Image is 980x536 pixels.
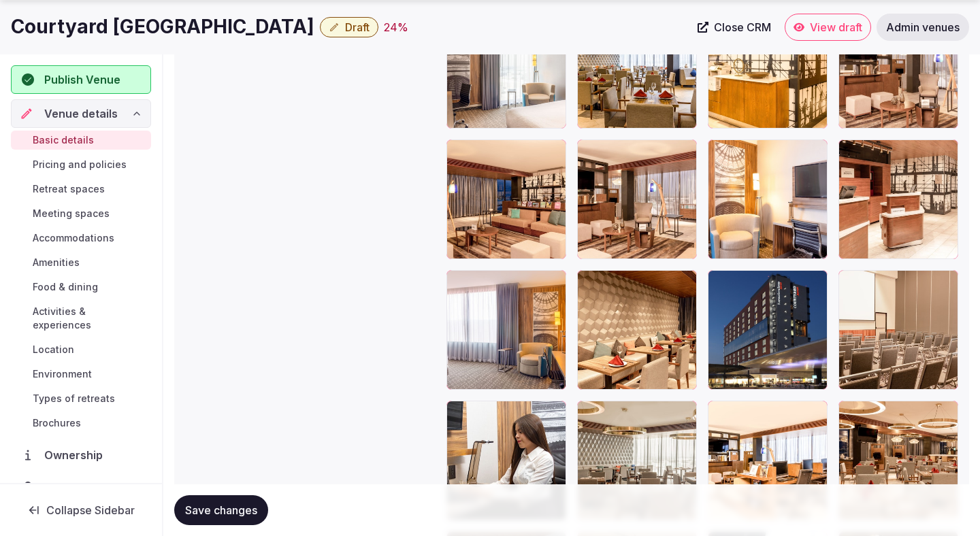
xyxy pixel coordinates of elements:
[185,503,257,517] span: Save changes
[714,20,771,34] span: Close CRM
[33,182,105,196] span: Retreat spaces
[577,9,697,129] div: r8Kizh63X0ynypQ3ghcZrQ_centro-restaurant-29015.cy-mexvj-centro-restaurant-29015-43682:Classic-Hor...
[446,9,566,129] div: XWiMMXp1Ei56XphTxyyw_guest-room-king-18265.cy-mexvj-guest-room-king-18265-82489:Classic-Hor?h=266...
[174,495,268,525] button: Save changes
[689,14,779,41] a: Close CRM
[11,475,151,503] a: Administration
[838,401,958,520] div: TrZ1Zov6Eil9xzfOzZu3w_centro-restaurant-20466.cy-mexvj-centro-restaurant-20466-63553:Classic-Hor?...
[446,401,566,520] div: ra7HpRAfHku5hhCbjeC80A_CY-MEX12%2030267.cy-mexvj-cy-mex12-30267:Classic-Hor?h=2667&w=4000
[11,14,314,40] h1: Courtyard [GEOGRAPHIC_DATA]
[11,302,151,335] a: Activities & experiences
[11,495,151,525] button: Collapse Sidebar
[838,139,958,259] div: waxvlPsjVkaE7UnaXpkVmw_front-desk-36854.cy-mexvj-front-desk-36854-76010:Classic-Hor?h=2667&w=4000
[33,256,80,269] span: Amenities
[446,270,566,390] div: SaxlkgZLEK6DuPZw90R4w_king-13604.cy-mexvj-king-13604-80172:Classic-Hor?h=2667&w=4000
[11,180,151,199] a: Retreat spaces
[577,401,697,520] div: RlcGyzVwC0e2JD1mDCXYGQ_The%20centro%20rest-14927.cy-mexvj-the-centro-rest-14927-74901:Classic-Hor...
[877,14,969,41] a: Admin venues
[838,9,958,129] div: f7JerH3As0O5sDRLavtgZw_lobby-32679.cy-mexvj-lobby-32679-14662:Classic-Hor?h=2667&w=4000
[11,65,151,94] button: Publish Venue
[577,139,697,259] div: pwg9a9sFpEWSAkuSCtjMwA_lobby-25657.cy-mexvj-lobby-25657-64933:Classic-Hor?h=2667&w=4000
[33,305,146,332] span: Activities & experiences
[11,441,151,469] a: Ownership
[44,105,118,122] span: Venue details
[44,447,108,463] span: Ownership
[708,401,828,520] div: okvLTA2F0i3wjmXNKQYdg_Business%20center-35500.cy-mexvj-business-center-35500:Classic-Hor?h=2667&w...
[33,416,81,430] span: Brochures
[785,14,871,41] a: View draft
[33,207,110,220] span: Meeting spaces
[708,9,828,129] div: wjLgVAUUIUKADxRzqKUwA_business-center-39151.cy-mexvj-business-center-39151-43285:Classic-Hor?h=26...
[11,155,151,174] a: Pricing and policies
[33,133,94,147] span: Basic details
[11,389,151,408] a: Types of retreats
[577,270,697,390] div: P6B2DpjcEmF1Tt7EWt0mQ_centro-restaurant-39461.cy-mexvj-centro-restaurant-39461-94496:Classic-Hor?...
[838,270,958,390] div: ltPoiXVkqZoiRtzTNg_meetings-42072.cy-mexvj-meetings-42072-46302:Classic-Hor?h=2667&w=4000
[384,19,408,35] button: 24%
[11,278,151,297] a: Food & dining
[320,17,378,37] button: Draft
[11,365,151,384] a: Environment
[446,139,566,259] div: i25kUIEvECkdvxfOzwWYA_business-center-11681.cy-mexvj-business-center-11681-85939:Classic-Hor?h=26...
[708,139,828,259] div: iyJfXDrHUqwRL2GJO25qQ_desk-area-14847.cy-mexvj-desk-area-14847-24115:Classic-Hor?h=2667&w=4000
[810,20,862,34] span: View draft
[11,340,151,359] a: Location
[886,20,960,34] span: Admin venues
[44,71,120,88] span: Publish Venue
[11,253,151,272] a: Amenities
[708,270,828,390] div: bECAyHdUd0mfoRqBjdvozg_mexvj-exterior-0014.mexvj-exterior-0014:Classic-Ver?h=4000&w=2667
[33,343,74,356] span: Location
[44,481,129,497] span: Administration
[33,158,127,171] span: Pricing and policies
[11,229,151,248] a: Accommodations
[33,231,114,245] span: Accommodations
[11,131,151,150] a: Basic details
[11,414,151,433] a: Brochures
[33,392,115,405] span: Types of retreats
[384,19,408,35] div: 24 %
[345,20,370,34] span: Draft
[11,204,151,223] a: Meeting spaces
[33,367,92,381] span: Environment
[33,280,98,294] span: Food & dining
[46,503,135,517] span: Collapse Sidebar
